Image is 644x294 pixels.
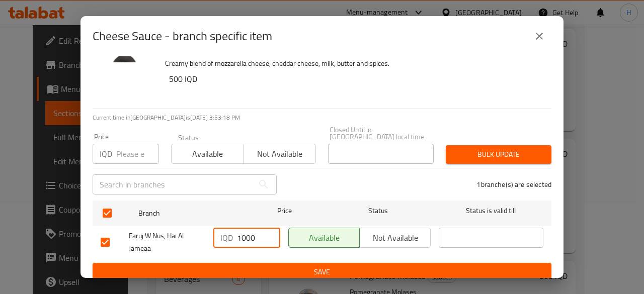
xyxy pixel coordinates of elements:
[101,266,543,278] span: Save
[116,144,159,164] input: Please enter price
[476,179,551,189] p: 1 branche(s) are selected
[138,207,243,220] span: Branch
[129,230,205,255] span: Faruj W Nus, Hai Al Jameaa
[439,205,543,217] span: Status is valid till
[93,174,254,194] input: Search in branches
[364,231,427,245] span: Not available
[288,228,360,248] button: Available
[100,148,112,160] p: IQD
[169,72,543,86] h6: 500 IQD
[446,145,551,164] button: Bulk update
[220,232,233,244] p: IQD
[243,144,315,164] button: Not available
[93,28,272,44] h2: Cheese Sauce - branch specific item
[251,205,318,217] span: Price
[93,263,551,281] button: Save
[176,147,239,161] span: Available
[326,205,431,217] span: Status
[293,231,356,245] span: Available
[248,147,311,161] span: Not available
[359,228,431,248] button: Not available
[93,40,157,105] img: Cheese Sauce
[93,113,551,122] p: Current time in [GEOGRAPHIC_DATA] is [DATE] 3:53:18 PM
[454,148,543,161] span: Bulk update
[527,24,551,48] button: close
[165,57,543,70] p: Creamy blend of mozzarella cheese, cheddar cheese, milk, butter and spices.
[237,228,280,248] input: Please enter price
[171,144,244,164] button: Available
